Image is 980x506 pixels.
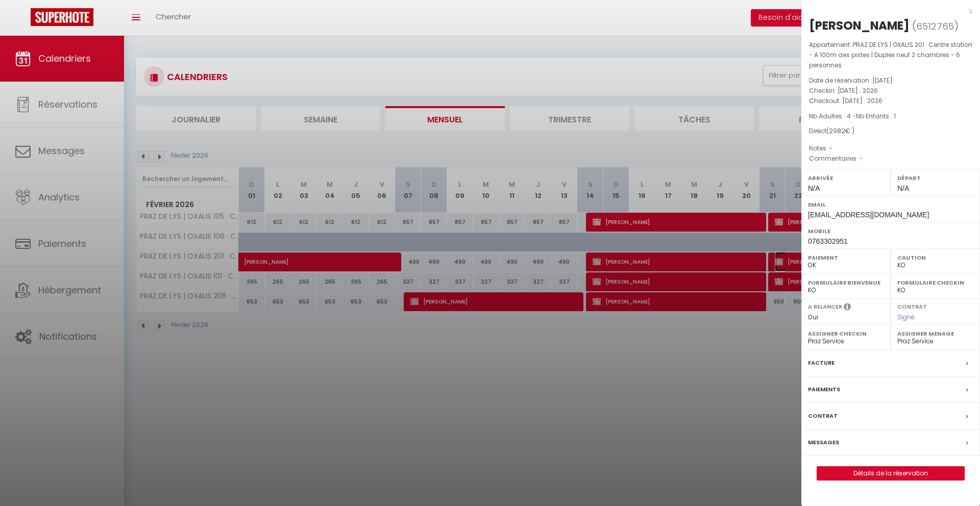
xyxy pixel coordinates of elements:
[829,127,845,135] span: 2982
[897,277,973,288] label: Formulaire Checkin
[809,40,972,69] span: PRAZ DE LYS | OXALIS 201 · Centre station - A 100m des pistes | Duplex neuf 2 chambres - 6 personnes
[808,277,884,288] label: Formulaire Bienvenue
[809,96,972,106] p: Checkout :
[817,467,964,480] a: Détails de la réservation
[809,143,972,154] p: Notes :
[809,75,972,86] p: Date de réservation :
[808,328,884,339] label: Assigner Checkin
[897,328,973,339] label: Assigner Menage
[808,358,835,368] label: Facture
[897,184,909,192] span: N/A
[844,302,851,314] i: Sélectionner OUI si vous souhaiter envoyer les séquences de messages post-checkout
[8,4,39,35] button: Ouvrir le widget de chat LiveChat
[842,96,883,105] span: [DATE] . 2026
[817,466,965,480] button: Détails de la réservation
[809,86,972,96] p: Checkin :
[838,86,878,95] span: [DATE] . 2026
[808,237,848,245] span: 0763302951
[808,437,839,448] label: Messages
[809,17,910,34] div: [PERSON_NAME]
[829,144,833,153] span: -
[801,5,972,17] div: x
[808,211,929,219] span: [EMAIL_ADDRESS][DOMAIN_NAME]
[860,154,863,163] span: -
[872,76,893,85] span: [DATE]
[912,19,959,33] span: ( )
[916,20,954,33] span: 6512765
[897,313,915,321] span: Signé
[808,252,884,263] label: Paiement
[826,127,854,135] span: ( € )
[809,40,972,70] p: Appartement :
[808,384,840,395] label: Paiements
[809,127,972,136] div: Direct
[897,173,973,183] label: Départ
[897,252,973,263] label: Caution
[808,226,973,236] label: Mobile
[856,112,896,120] span: Nb Enfants : 1
[808,173,884,183] label: Arrivée
[808,199,973,210] label: Email
[808,184,820,192] span: N/A
[897,302,927,309] label: Contrat
[809,112,896,120] span: Nb Adultes : 4 -
[809,154,972,164] p: Commentaires :
[808,411,838,421] label: Contrat
[808,302,842,311] label: A relancer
